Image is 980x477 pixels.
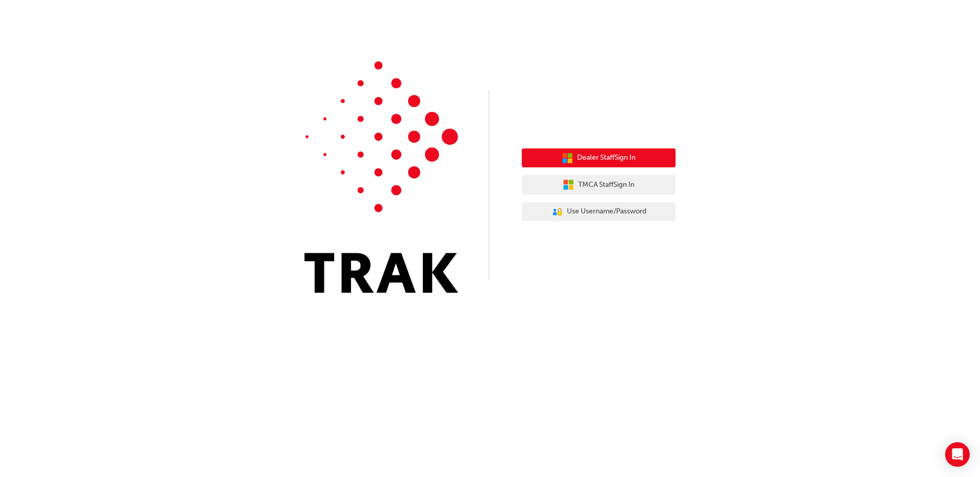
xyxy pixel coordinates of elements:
[522,175,676,194] button: TMCA StaffSign In
[578,179,635,191] span: TMCA Staff Sign In
[945,442,970,467] div: Open Intercom Messenger
[522,202,676,222] button: Use Username/Password
[304,61,458,293] img: Trak
[577,152,636,164] span: Dealer Staff Sign In
[522,148,676,168] button: Dealer StaffSign In
[567,206,646,218] span: Use Username/Password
